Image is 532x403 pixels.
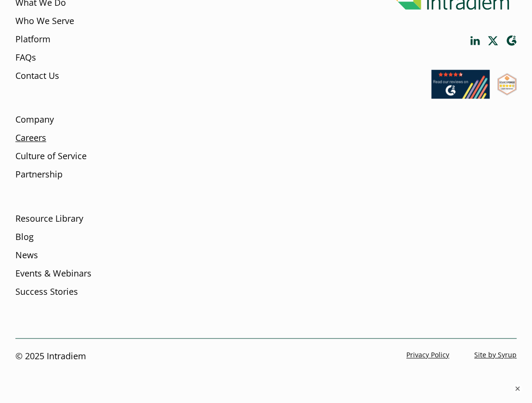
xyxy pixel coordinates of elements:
a: Partnership [15,168,63,181]
a: Careers [15,132,46,144]
a: Resource Library [15,213,83,225]
img: SourceForge User Reviews [497,73,517,95]
a: Link opens in a new window [506,35,517,46]
a: Contact Us [15,69,59,82]
a: Platform [15,33,51,46]
a: Blog [15,231,34,243]
a: Site by Syrup [474,350,517,359]
a: Link opens in a new window [431,89,490,101]
a: Company [15,113,54,126]
p: © 2025 Intradiem [15,350,86,363]
button: × [513,384,522,393]
a: FAQs [15,51,36,63]
a: Privacy Policy [406,350,449,359]
img: Read our reviews on G2 [431,70,490,99]
a: News [15,249,38,261]
a: Culture of Service [15,150,87,163]
a: Link opens in a new window [497,86,517,98]
a: Link opens in a new window [488,36,498,45]
a: Who We Serve [15,15,74,27]
a: Events & Webinars [15,267,91,279]
a: Link opens in a new window [470,36,480,45]
a: Success Stories [15,285,78,298]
